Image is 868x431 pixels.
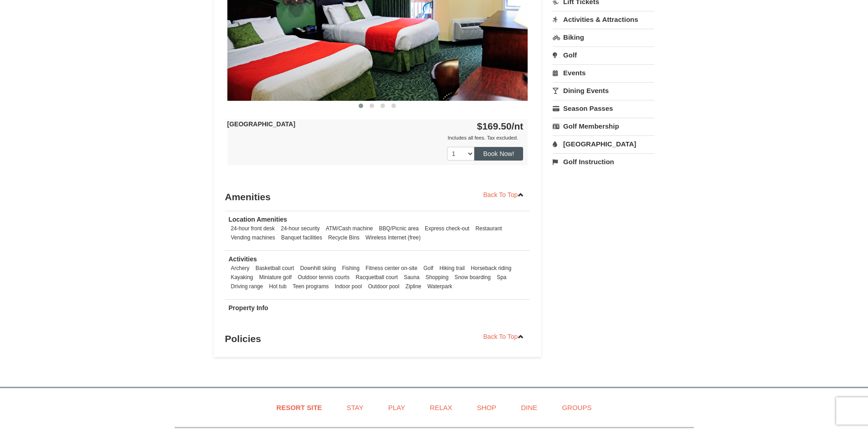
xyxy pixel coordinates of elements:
li: Racquetball court [353,273,400,282]
li: Snow boarding [452,273,493,282]
li: Miniature golf [257,273,294,282]
li: Basketball court [253,264,297,273]
strong: $169.50 [477,121,524,131]
strong: Activities [229,255,257,263]
li: Hiking trail [437,264,467,273]
strong: [GEOGRAPHIC_DATA] [227,120,296,128]
a: [GEOGRAPHIC_DATA] [553,135,654,152]
a: Dining Events [553,82,654,99]
a: Golf Membership [553,118,654,135]
h3: Amenities [225,188,530,206]
a: Season Passes [553,100,654,117]
a: Back To Top [478,330,530,343]
button: Book Now! [474,147,524,161]
span: /nt [512,121,524,131]
li: Express check-out [422,224,472,233]
li: Horseback riding [468,264,514,273]
a: Events [553,64,654,81]
li: Wireless Internet (free) [363,233,423,242]
a: Golf [553,47,654,63]
li: Banquet facilities [279,233,324,242]
a: Resort Site [265,397,334,418]
a: Activities & Attractions [553,11,654,28]
li: Archery [229,264,252,273]
li: Vending machines [229,233,277,242]
li: Sauna [401,273,421,282]
li: Downhill skiing [298,264,339,273]
li: Kayaking [229,273,256,282]
li: Outdoor pool [366,282,402,291]
li: BBQ/Picnic area [377,224,421,233]
div: Includes all fees. Tax excluded. [227,133,524,142]
a: Stay [335,397,375,418]
li: Fitness center on-site [363,264,420,273]
h3: Policies [225,330,530,348]
strong: Location Amenities [229,216,288,223]
a: Golf Instruction [553,153,654,170]
a: Biking [553,29,654,46]
li: Fishing [340,264,362,273]
a: Shop [466,397,508,418]
a: Relax [418,397,463,418]
li: Recycle Bins [326,233,362,242]
li: Shopping [423,273,451,282]
a: Groups [550,397,603,418]
li: Outdoor tennis courts [295,273,352,282]
li: Waterpark [425,282,454,291]
a: Dine [509,397,549,418]
li: 24-hour front desk [229,224,277,233]
a: Play [377,397,416,418]
li: 24-hour security [278,224,322,233]
li: Indoor pool [333,282,365,291]
li: Zipline [403,282,424,291]
li: Hot tub [267,282,289,291]
li: Driving range [229,282,266,291]
li: ATM/Cash machine [324,224,375,233]
strong: Property Info [229,304,268,312]
li: Teen programs [290,282,331,291]
li: Spa [494,273,508,282]
li: Restaurant [473,224,504,233]
a: Back To Top [478,188,530,202]
li: Golf [421,264,436,273]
